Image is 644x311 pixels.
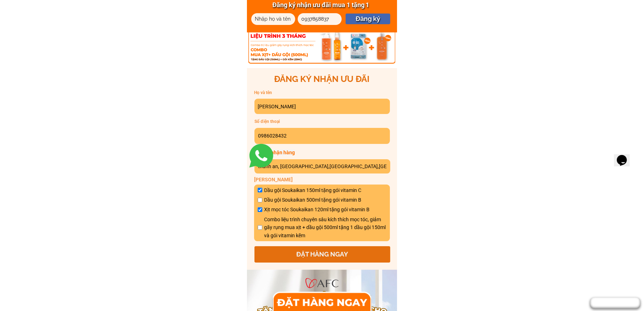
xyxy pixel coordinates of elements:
input: Địa chỉ [256,159,388,174]
input: Nhập họ và tên [253,13,293,25]
input: Nhập họ và tên [256,99,388,114]
input: Nhập số điện thoại [256,128,388,144]
p: Đăng ký [346,14,390,24]
span: Dầu gội Soukaikan 150ml tặng gói vitamin C [264,186,386,194]
p: Họ và tên [254,89,333,96]
span: Xịt mọc tóc Soukaikan 120ml tặng gói vitamin B [264,206,386,213]
p: ĐẶT HÀNG NGAY [254,246,390,262]
h3: ĐĂNG KÝ NHẬN ƯU ĐÃI [254,72,390,86]
iframe: chat widget [614,145,637,166]
span: Dầu gội Soukaikan 500ml tặng gói vitamin B [264,196,386,204]
p: Số điện thoại [254,118,333,125]
span: Combo liệu trình chuyên sâu kích thích mọc tóc, giảm gãy rụng mua xịt + dầu gội 500ml tặng 1 dầu ... [264,216,386,239]
p: [PERSON_NAME] [254,176,390,183]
